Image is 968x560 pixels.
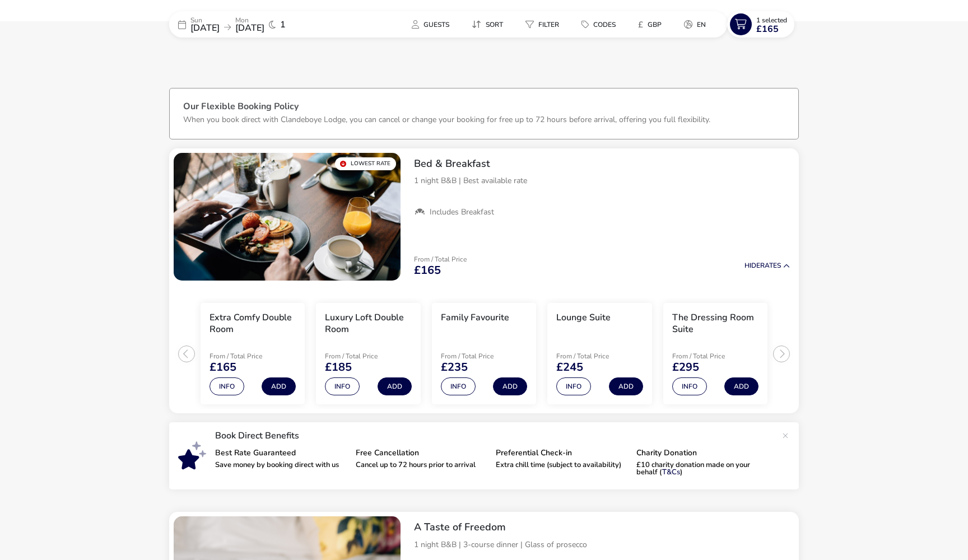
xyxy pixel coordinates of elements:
[235,17,264,24] p: Mon
[325,312,411,335] h3: Luxury Loft Double Room
[215,431,776,440] p: Book Direct Benefits
[190,17,220,24] p: Sun
[403,16,463,32] naf-pibe-menu-bar-item: Guests
[325,353,404,360] p: From / Total Price
[210,353,289,360] p: From / Total Price
[697,20,706,29] span: en
[169,11,337,38] div: Sun[DATE]Mon[DATE]1
[262,377,296,395] button: Add
[424,20,449,29] span: Guests
[496,449,627,457] p: Preferential Check-in
[441,377,476,395] button: Info
[414,256,467,263] p: From / Total Price
[496,461,627,469] p: Extra chill time (subject to availability)
[441,362,468,373] span: £235
[593,20,616,29] span: Codes
[463,16,512,32] button: Sort
[430,207,494,217] span: Includes Breakfast
[672,353,752,360] p: From / Total Price
[441,353,520,360] p: From / Total Price
[744,262,790,269] button: HideRates
[405,148,799,227] div: Bed & Breakfast1 night B&B | Best available rateIncludes Breakfast
[556,353,636,360] p: From / Total Price
[662,467,680,477] a: T&Cs
[414,175,790,186] p: 1 night B&B | Best available rate
[414,521,790,534] h2: A Taste of Freedom
[215,461,347,469] p: Save money by booking direct with us
[727,11,794,38] button: 1 Selected£165
[538,20,559,29] span: Filter
[609,377,643,395] button: Add
[672,377,707,395] button: Info
[280,20,286,29] span: 1
[542,298,657,409] swiper-slide: 4 / 5
[356,449,487,457] p: Free Cancellation
[210,312,296,335] h3: Extra Comfy Double Room
[516,16,573,32] naf-pibe-menu-bar-item: Filter
[463,16,516,32] naf-pibe-menu-bar-item: Sort
[638,19,643,30] i: £
[629,16,675,32] naf-pibe-menu-bar-item: £GBP
[210,377,244,395] button: Info
[378,377,412,395] button: Add
[573,16,625,32] button: Codes
[426,298,542,409] swiper-slide: 3 / 5
[215,449,347,457] p: Best Rate Guaranteed
[672,312,758,335] h3: The Dressing Room Suite
[414,157,790,170] h2: Bed & Breakfast
[310,298,426,409] swiper-slide: 2 / 5
[658,298,773,409] swiper-slide: 5 / 5
[556,362,583,373] span: £245
[756,25,779,34] span: £165
[636,449,768,457] p: Charity Donation
[335,157,396,170] div: Lowest Rate
[629,16,671,32] button: £GBP
[675,16,715,32] button: en
[183,114,710,125] p: When you book direct with Clandeboye Lodge, you can cancel or change your booking for free up to ...
[195,298,310,409] swiper-slide: 1 / 5
[556,312,611,324] h3: Lounge Suite
[636,461,768,476] p: £10 charity donation made on your behalf ( )
[441,312,509,324] h3: Family Favourite
[756,16,787,25] span: 1 Selected
[744,261,760,270] span: Hide
[573,16,629,32] naf-pibe-menu-bar-item: Codes
[675,16,719,32] naf-pibe-menu-bar-item: en
[516,16,568,32] button: Filter
[325,377,360,395] button: Info
[724,377,758,395] button: Add
[414,539,790,550] p: 1 night B&B | 3-course dinner | Glass of prosecco
[486,20,503,29] span: Sort
[210,362,236,373] span: £165
[672,362,699,373] span: £295
[325,362,352,373] span: £185
[648,20,662,29] span: GBP
[556,377,591,395] button: Info
[356,461,487,469] p: Cancel up to 72 hours prior to arrival
[414,265,441,276] span: £165
[493,377,527,395] button: Add
[190,22,220,34] span: [DATE]
[235,22,264,34] span: [DATE]
[727,11,799,38] naf-pibe-menu-bar-item: 1 Selected£165
[183,102,785,114] h3: Our Flexible Booking Policy
[174,153,401,281] swiper-slide: 1 / 1
[403,16,458,32] button: Guests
